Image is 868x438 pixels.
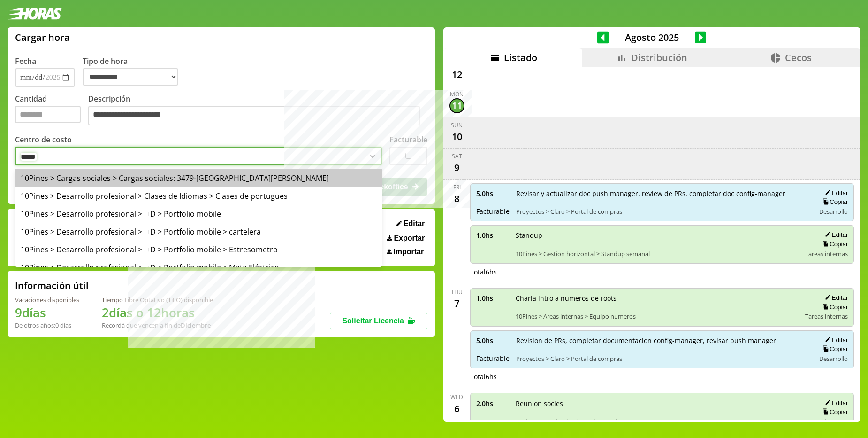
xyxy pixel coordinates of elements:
span: Editar [404,219,425,228]
button: Editar [822,189,848,197]
div: 10 [449,129,464,144]
div: 8 [449,191,464,206]
span: Charla intro a numeros de roots [516,294,799,303]
span: Proyectos > Claro > Portal de compras [516,207,809,216]
div: De otros años: 0 días [15,321,79,329]
label: Centro de costo [15,134,72,145]
button: Copiar [820,408,848,416]
button: Copiar [820,345,848,353]
input: Cantidad [15,106,81,123]
h1: 9 días [15,304,79,321]
div: 10Pines > Desarrollo profesional > Clases de Idiomas > Clases de portugues [15,187,382,205]
b: Diciembre [181,321,211,329]
div: 10Pines > Desarrollo profesional > I+D > Portfolio mobile > Mate Eléctrico [15,258,382,276]
div: scrollable content [443,67,860,420]
button: Editar [394,219,427,228]
div: 10Pines > Desarrollo profesional > I+D > Portfolio mobile > Estresometro [15,241,382,258]
div: 10Pines > Desarrollo profesional > I+D > Portfolio mobile [15,205,382,223]
div: Sat [452,152,462,160]
div: 10Pines > Desarrollo profesional > I+D > Portfolio mobile > cartelera [15,223,382,241]
span: Standup [516,231,799,240]
h1: Cargar hora [15,31,70,44]
span: Proyectos > Claro > Portal de compras [516,354,809,363]
button: Editar [822,336,848,344]
span: 5.0 hs [476,336,510,345]
button: Editar [822,231,848,239]
h2: Información útil [15,279,89,292]
span: Listado [504,51,537,64]
select: Tipo de hora [83,68,178,86]
div: Tiempo Libre Optativo (TiLO) disponible [102,296,213,304]
span: 5.0 hs [476,189,510,198]
label: Facturable [389,134,427,145]
button: Exportar [384,234,427,243]
button: Editar [822,294,848,302]
span: 10Pines > Areas internas > Equipo numeros [516,312,799,321]
span: 1.0 hs [476,294,509,303]
span: Exportar [394,234,425,242]
label: Tipo de hora [83,56,186,87]
span: 1.0 hs [476,231,509,240]
span: 10Pines > Gestion horizontal > Standup semanal [516,250,799,258]
div: 12 [449,67,464,82]
h1: 2 días o 12 horas [102,304,213,321]
textarea: Descripción [88,106,420,125]
div: Thu [451,288,463,296]
div: 6 [449,401,464,416]
span: Tareas internas [805,417,848,426]
div: Sun [451,121,463,129]
button: Copiar [820,240,848,248]
div: Fri [453,183,461,191]
div: Wed [450,393,463,401]
span: Tareas internas [805,250,848,258]
img: logotipo [8,8,62,20]
span: Distribución [631,51,687,64]
button: Solicitar Licencia [330,313,427,329]
button: Editar [822,399,848,407]
span: Revisar y actualizar doc push manager, review de PRs, completar doc config-manager [516,189,809,198]
span: Agosto 2025 [609,31,695,44]
span: 10Pines > Gestion horizontal > Reunion [PERSON_NAME] [516,417,799,426]
div: 9 [449,160,464,175]
span: Facturable [476,207,510,216]
label: Descripción [88,94,427,128]
span: Revision de PRs, completar documentacion config-manager, revisar push manager [516,336,809,345]
div: 11 [449,98,464,113]
span: Desarrollo [819,354,848,363]
span: Reunion socies [516,399,799,408]
span: Facturable [476,354,510,363]
label: Cantidad [15,94,88,128]
span: Tareas internas [805,312,848,321]
div: Total 6 hs [470,267,854,276]
span: Desarrollo [819,207,848,216]
span: 2.0 hs [476,399,509,408]
div: 10Pines > Cargas sociales > Cargas sociales: 3479-[GEOGRAPHIC_DATA][PERSON_NAME] [15,169,382,187]
div: 7 [449,296,464,311]
button: Copiar [820,198,848,206]
button: Copiar [820,303,848,311]
div: Total 6 hs [470,372,854,381]
div: Recordá que vencen a fin de [102,321,213,329]
span: Importar [393,248,424,256]
div: Vacaciones disponibles [15,296,79,304]
div: Mon [450,90,464,98]
span: Solicitar Licencia [342,317,404,325]
label: Fecha [15,56,36,66]
span: Cecos [785,51,812,64]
